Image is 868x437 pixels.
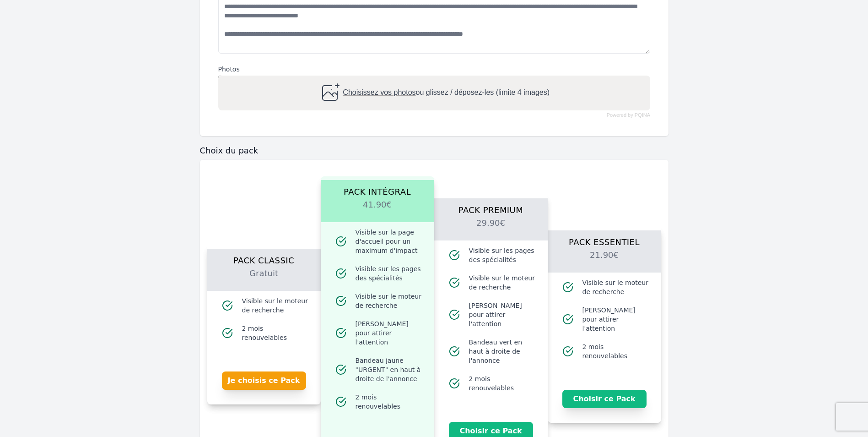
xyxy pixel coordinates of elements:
[356,228,423,255] span: Visible sur la page d'accueil pour un maximum d'impact
[356,319,423,347] span: [PERSON_NAME] pour attirer l'attention
[445,198,537,217] h1: Pack Premium
[218,267,310,291] h2: Gratuit
[242,324,310,342] span: 2 mois renouvelables
[469,246,537,264] span: Visible sur les pages des spécialités
[343,89,415,97] span: Choisissez vos photos
[582,342,650,361] span: 2 mois renouvelables
[218,65,650,74] label: Photos
[582,278,650,296] span: Visible sur le moteur de recherche
[606,113,650,117] a: Powered by PQINA
[559,249,650,273] h2: 21.90€
[218,249,310,267] h1: Pack Classic
[200,145,669,156] h3: Choix du pack
[445,217,537,240] h2: 29.90€
[356,393,423,411] span: 2 mois renouvelables
[469,301,537,328] span: [PERSON_NAME] pour attirer l'attention
[559,230,650,249] h1: Pack Essentiel
[318,82,549,104] div: ou glissez / déposez-les (limite 4 images)
[469,374,537,393] span: 2 mois renouvelables
[469,273,537,292] span: Visible sur le moteur de recherche
[469,338,537,365] span: Bandeau vert en haut à droite de l'annonce
[242,296,310,315] span: Visible sur le moteur de recherche
[582,306,650,333] span: [PERSON_NAME] pour attirer l'attention
[562,390,647,408] button: Choisir ce Pack
[332,180,423,198] h1: Pack Intégral
[222,371,306,390] button: Je choisis ce Pack
[356,356,423,383] span: Bandeau jaune "URGENT" en haut à droite de l'annonce
[356,292,423,310] span: Visible sur le moteur de recherche
[332,198,423,222] h2: 41.90€
[356,264,423,283] span: Visible sur les pages des spécialités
